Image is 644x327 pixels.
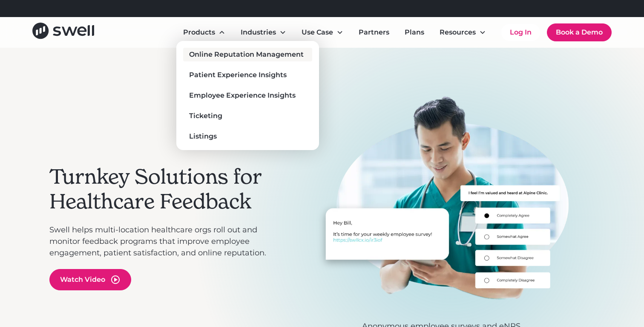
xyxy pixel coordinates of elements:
div: Resources [440,27,476,38]
div: Industries [234,24,293,41]
a: Listings [183,130,312,143]
div: Use Case [302,27,333,38]
a: Online Reputation Management [183,48,312,61]
a: Ticketing [183,109,312,123]
a: Employee Experience Insights [183,89,312,102]
div: Patient Experience Insights [189,70,287,80]
div: Resources [433,24,493,41]
a: Log In [501,24,540,41]
a: Partners [352,24,396,41]
a: open lightbox [49,269,131,290]
div: Use Case [295,24,350,41]
p: Swell helps multi-location healthcare orgs roll out and monitor feedback programs that improve em... [49,224,279,259]
div: Products [176,24,232,41]
h2: Turnkey Solutions for Healthcare Feedback [49,165,279,214]
div: Watch Video [60,275,105,285]
a: Book a Demo [547,23,612,41]
a: Plans [398,24,431,41]
div: Ticketing [189,111,222,121]
a: Patient Experience Insights [183,68,312,82]
div: Online Reputation Management [189,49,304,60]
nav: Products [176,41,319,150]
iframe: Chat Widget [494,235,644,327]
a: home [32,23,94,42]
div: Employee Experience Insights [189,90,296,101]
div: Products [183,27,215,38]
div: Industries [241,27,276,38]
div: Listings [189,131,217,142]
